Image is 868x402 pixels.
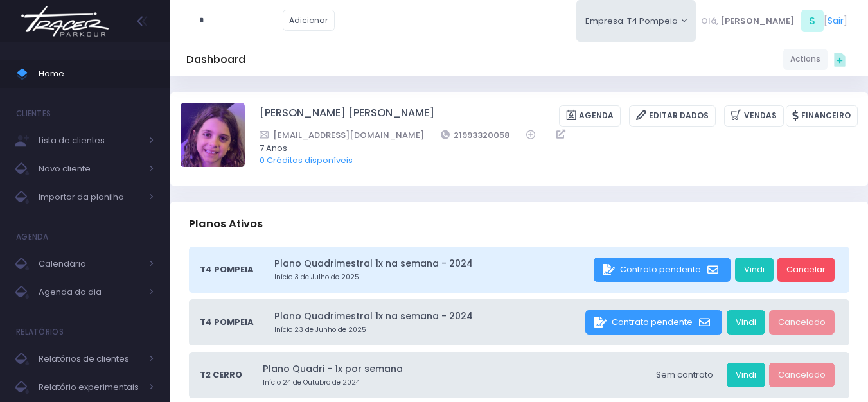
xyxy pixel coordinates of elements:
[260,154,353,166] a: 0 Créditos disponíveis
[16,101,51,127] h4: Clientes
[559,105,621,127] a: Agenda
[696,6,852,35] div: [ ]
[200,316,254,329] span: T4 Pompeia
[39,189,141,205] span: Importar da planilha
[274,257,590,270] a: Plano Quadrimestral 1x na semana - 2024
[727,363,765,387] a: Vindi
[181,103,245,167] img: Laura Novaes Abud
[274,310,581,323] a: Plano Quadrimestral 1x na semana - 2024
[263,362,643,376] a: Plano Quadri - 1x por semana
[39,132,141,149] span: Lista de clientes
[777,258,835,282] a: Cancelar
[16,319,64,345] h4: Relatórios
[274,272,590,283] small: Início 3 de Julho de 2025
[647,363,722,387] div: Sem contrato
[828,14,844,28] a: Sair
[727,310,765,335] a: Vindi
[263,378,643,388] small: Início 24 de Outubro de 2024
[39,351,141,367] span: Relatórios de clientes
[186,53,245,66] h5: Dashboard
[701,15,718,28] span: Olá,
[720,15,795,28] span: [PERSON_NAME]
[786,105,858,127] a: Financeiro
[260,128,424,142] a: [EMAIL_ADDRESS][DOMAIN_NAME]
[620,263,701,275] span: Contrato pendente
[801,10,824,32] span: S
[16,224,49,250] h4: Agenda
[783,49,828,70] a: Actions
[39,379,141,396] span: Relatório experimentais
[724,105,784,127] a: Vendas
[39,256,141,272] span: Calendário
[39,66,154,82] span: Home
[39,161,141,177] span: Novo cliente
[735,258,774,282] a: Vindi
[260,105,434,127] a: [PERSON_NAME] [PERSON_NAME]
[274,325,581,335] small: Início 23 de Junho de 2025
[200,369,242,381] span: T2 Cerro
[189,205,263,242] h3: Planos Ativos
[441,128,510,142] a: 21993320058
[283,10,335,31] a: Adicionar
[629,105,716,127] a: Editar Dados
[612,316,693,328] span: Contrato pendente
[260,142,841,155] span: 7 Anos
[39,284,141,301] span: Agenda do dia
[200,263,254,276] span: T4 Pompeia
